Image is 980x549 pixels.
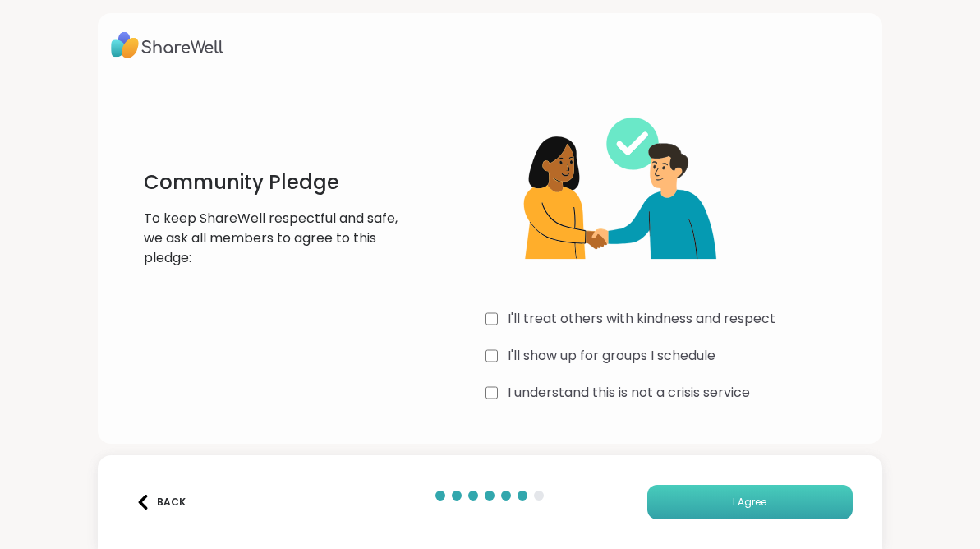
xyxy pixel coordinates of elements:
span: I Agree [733,495,766,510]
div: Back [136,495,186,510]
label: I'll show up for groups I schedule [508,346,715,366]
p: To keep ShareWell respectful and safe, we ask all members to agree to this pledge: [144,209,399,268]
h1: Community Pledge [144,169,399,196]
label: I understand this is not a crisis service [508,383,750,403]
button: I Agree [647,485,853,519]
label: I'll treat others with kindness and respect [508,309,775,329]
img: ShareWell Logo [111,26,223,64]
button: Back [127,485,193,519]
